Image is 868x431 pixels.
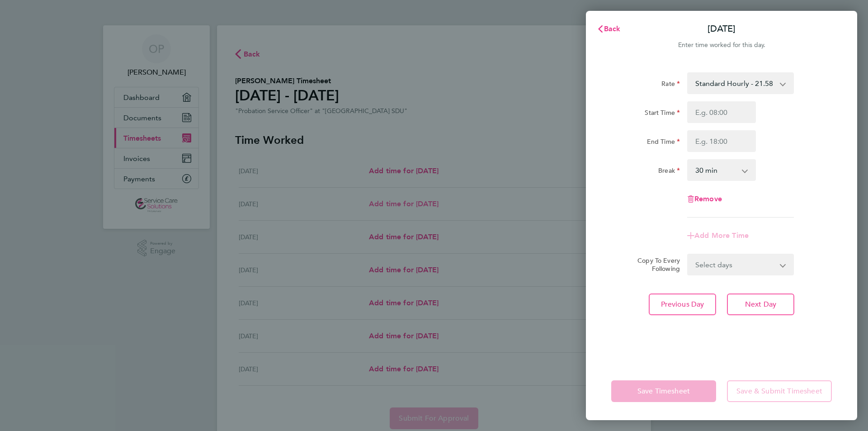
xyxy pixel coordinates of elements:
[687,195,722,203] button: Remove
[727,294,794,315] button: Next Day
[645,109,680,119] label: Start Time
[661,80,680,90] label: Rate
[694,194,722,203] span: Remove
[586,40,857,51] div: Enter time worked for this day.
[604,24,621,33] span: Back
[647,137,680,148] label: End Time
[649,294,716,315] button: Previous Day
[661,300,704,309] span: Previous Day
[658,166,680,177] label: Break
[630,256,680,273] label: Copy To Every Following
[687,101,756,123] input: E.g. 08:00
[745,300,776,309] span: Next Day
[687,130,756,152] input: E.g. 18:00
[588,20,630,38] button: Back
[708,23,736,35] p: [DATE]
